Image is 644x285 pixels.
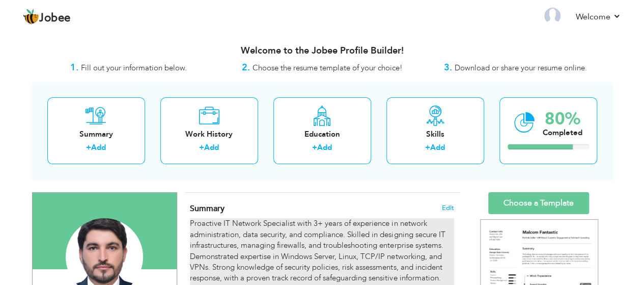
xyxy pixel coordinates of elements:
div: 80% [543,111,582,127]
label: + [199,142,204,153]
span: Fill out your information below. [81,63,187,73]
div: Summary [55,129,137,140]
a: Add [91,142,106,152]
div: Skills [395,129,476,140]
span: Choose the resume template of your choice! [253,63,403,73]
label: + [312,142,317,153]
h4: Adding a summary is a quick and easy way to highlight your experience and interests. [190,203,454,214]
a: Add [317,142,332,152]
a: Add [204,142,219,152]
div: Education [282,129,363,140]
label: + [86,142,91,153]
div: Completed [543,127,582,138]
strong: 1. [70,61,78,74]
img: jobee.io [23,9,39,25]
a: Jobee [23,9,71,25]
a: Welcome [576,11,621,23]
span: Edit [442,204,454,212]
img: Profile Img [544,8,561,24]
strong: 2. [242,61,250,74]
span: Download or share your resume online. [455,63,587,73]
strong: 3. [444,61,452,74]
span: Jobee [39,13,71,24]
a: Add [430,142,445,152]
a: Choose a Template [488,192,589,214]
span: Summary [190,203,225,214]
label: + [425,142,430,153]
h3: Welcome to the Jobee Profile Builder! [32,46,612,56]
div: Work History [169,129,250,140]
